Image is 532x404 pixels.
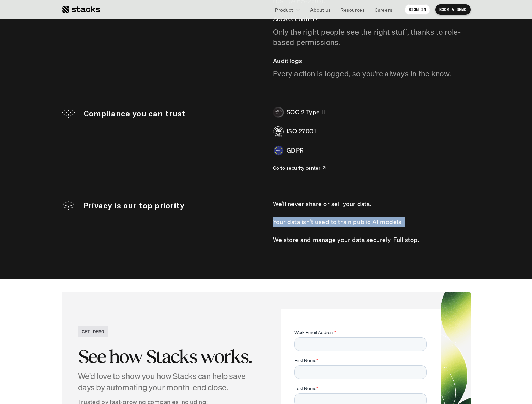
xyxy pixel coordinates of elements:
p: Audit logs [273,56,471,66]
p: Privacy is our top priority [83,200,259,212]
a: Careers [370,3,396,16]
a: About us [306,3,335,16]
a: Privacy Policy [80,158,110,163]
p: BOOK A DEMO [439,7,467,12]
p: Resources [340,6,365,13]
p: We store and manage your data securely. Full stop. [273,235,419,245]
p: We’ll never share or sell your data. [273,199,371,209]
p: GDPR [287,145,304,155]
p: Compliance you can trust [83,108,259,119]
a: SIGN IN [405,4,430,15]
p: Access controls [273,14,471,24]
h2: GET DEMO [82,328,104,335]
a: BOOK A DEMO [435,4,471,15]
p: Go to security center [273,164,321,171]
p: About us [310,6,331,13]
p: Every action is logged, so you’re always in the know. [273,69,471,79]
p: Your data isn’t used to train public AI models. [273,217,403,227]
p: Only the right people see the right stuff, thanks to role-based permissions. [273,27,471,48]
a: Resources [336,3,369,16]
p: Careers [375,6,392,13]
p: Product [275,6,293,13]
a: Go to security center [273,164,327,171]
p: ISO 27001 [287,126,316,136]
h4: We'd love to show you how Stacks can help save days by automating your month-end close. [78,371,261,393]
p: SOC 2 Type II [287,107,325,117]
p: SIGN IN [409,7,426,12]
h2: See how Stacks works. [78,346,261,367]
